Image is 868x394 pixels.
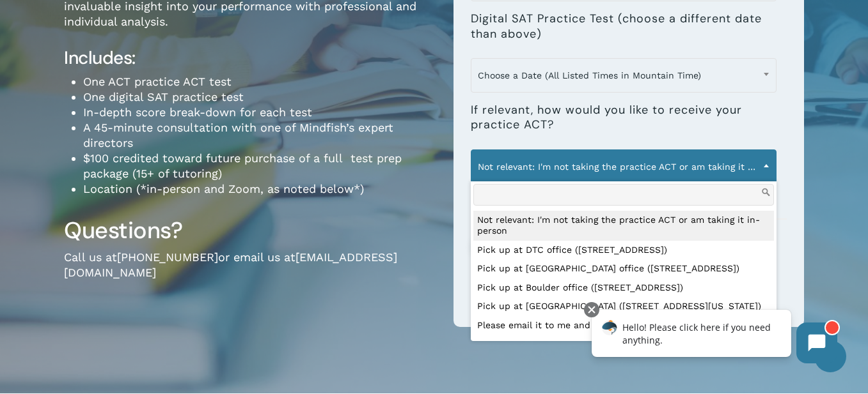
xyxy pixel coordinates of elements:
[473,241,774,260] li: Pick up at DTC office ([STREET_ADDRESS])
[473,316,774,335] li: Please email it to me and I'll print at home.
[64,250,434,298] p: Call us at or email us at
[83,120,434,151] li: A 45-minute consultation with one of Mindfish’s expert directors
[117,250,218,264] a: [PHONE_NUMBER]
[64,216,434,245] h3: Questions?
[471,103,777,133] label: If relevant, how would you like to receive your practice ACT?
[473,278,774,298] li: Pick up at Boulder office ([STREET_ADDRESS])
[471,149,777,184] span: Not relevant: I'm not taking the practice ACT or am taking it in-person
[83,74,434,89] li: One ACT practice ACT test
[471,153,776,180] span: Not relevant: I'm not taking the practice ACT or am taking it in-person
[64,47,434,70] h4: Includes:
[471,62,776,89] span: Choose a Date (All Listed Times in Mountain Time)
[83,181,434,197] li: Location (*in-person and Zoom, as noted below*)
[473,297,774,316] li: Pick up at [GEOGRAPHIC_DATA] ([STREET_ADDRESS][US_STATE])
[471,58,777,93] span: Choose a Date (All Listed Times in Mountain Time)
[473,335,774,354] li: Please mail it to me!
[578,299,850,376] iframe: Chatbot
[83,89,434,105] li: One digital SAT practice test
[83,151,434,181] li: $100 credited toward future purchase of a full test prep package (15+ of tutoring)
[473,211,774,241] li: Not relevant: I'm not taking the practice ACT or am taking it in-person
[473,259,774,278] li: Pick up at [GEOGRAPHIC_DATA] office ([STREET_ADDRESS])
[471,11,777,42] label: Digital SAT Practice Test (choose a different date than above)
[83,105,434,120] li: In-depth score break-down for each test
